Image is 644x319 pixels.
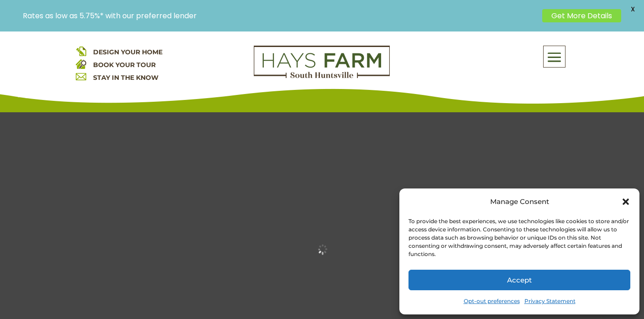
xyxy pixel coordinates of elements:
[464,295,520,308] a: Opt-out preferences
[626,2,639,16] span: X
[93,73,158,82] a: STAY IN THE KNOW
[254,72,390,80] a: hays farm homes huntsville development
[490,195,549,208] div: Manage Consent
[93,61,156,69] a: BOOK YOUR TOUR
[621,197,630,206] div: Close dialog
[408,217,629,258] div: To provide the best experiences, we use technologies like cookies to store and/or access device i...
[254,46,390,78] img: Logo
[76,58,86,69] img: book your home tour
[408,270,630,290] button: Accept
[524,295,576,308] a: Privacy Statement
[23,11,538,20] p: Rates as low as 5.75%* with our preferred lender
[542,9,621,22] a: Get More Details
[93,48,162,56] a: DESIGN YOUR HOME
[76,46,86,56] img: design your home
